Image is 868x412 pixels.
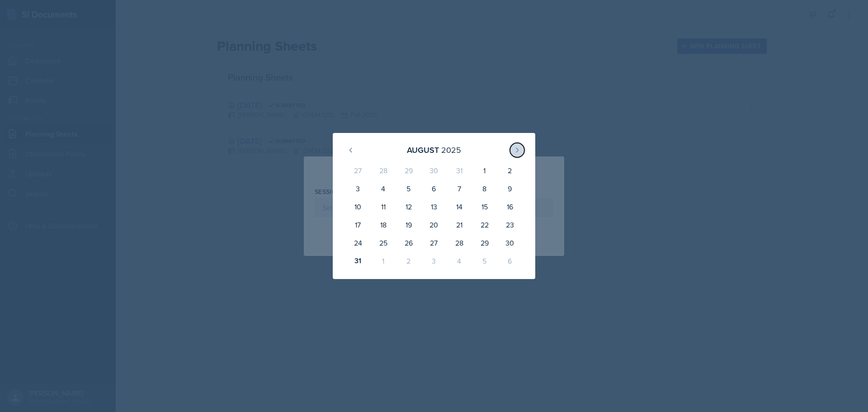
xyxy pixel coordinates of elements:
div: 24 [345,234,371,252]
div: 25 [371,234,396,252]
div: 3 [345,180,371,198]
div: 9 [497,180,523,198]
div: 30 [497,234,523,252]
div: 29 [472,234,497,252]
div: 5 [396,180,421,198]
div: 4 [371,180,396,198]
div: 11 [371,198,396,216]
div: August [407,144,439,156]
div: 31 [447,161,472,180]
div: 30 [421,161,447,180]
div: 10 [345,198,371,216]
div: 2 [497,161,523,180]
div: 20 [421,216,447,234]
div: 29 [396,161,421,180]
div: 15 [472,198,497,216]
div: 3 [421,252,447,270]
div: 5 [472,252,497,270]
div: 14 [447,198,472,216]
div: 2 [396,252,421,270]
div: 4 [447,252,472,270]
div: 26 [396,234,421,252]
div: 6 [497,252,523,270]
div: 2025 [441,144,461,156]
div: 17 [345,216,371,234]
div: 27 [345,161,371,180]
div: 27 [421,234,447,252]
div: 23 [497,216,523,234]
div: 1 [472,161,497,180]
div: 28 [371,161,396,180]
div: 6 [421,180,447,198]
div: 21 [447,216,472,234]
div: 1 [371,252,396,270]
div: 13 [421,198,447,216]
div: 8 [472,180,497,198]
div: 28 [447,234,472,252]
div: 19 [396,216,421,234]
div: 31 [345,252,371,270]
div: 12 [396,198,421,216]
div: 16 [497,198,523,216]
div: 7 [447,180,472,198]
div: 18 [371,216,396,234]
div: 22 [472,216,497,234]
